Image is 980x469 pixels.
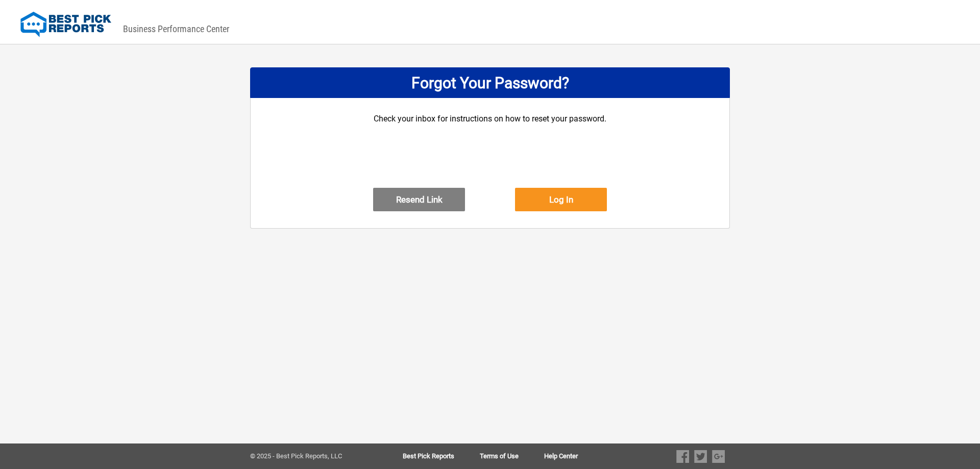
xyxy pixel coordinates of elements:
[480,453,544,460] a: Terms of Use
[20,12,111,37] img: Best Pick Reports Logo
[544,453,578,460] a: Help Center
[250,67,730,98] div: Forgot Your Password?
[403,453,480,460] a: Best Pick Reports
[250,453,370,460] div: © 2025 - Best Pick Reports, LLC
[515,188,607,211] button: Log In
[373,113,607,188] div: Check your inbox for instructions on how to reset your password.
[373,188,465,211] button: Resend Link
